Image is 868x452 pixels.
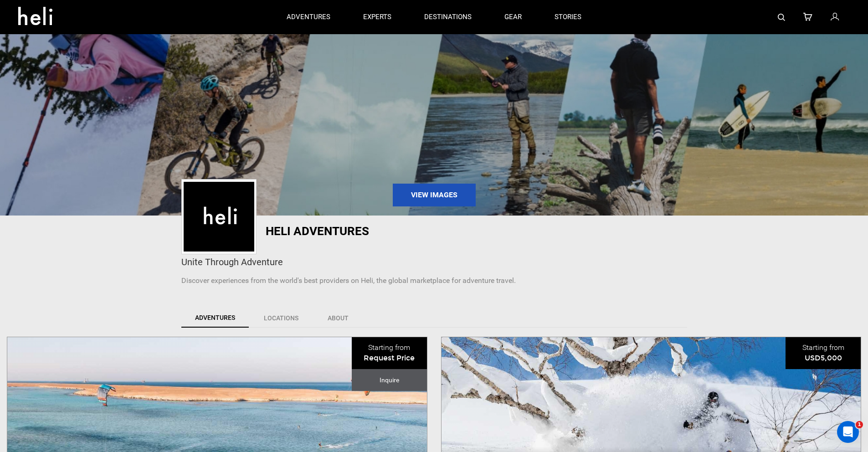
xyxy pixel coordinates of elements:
iframe: Intercom live chat [837,421,859,443]
a: Adventures [181,308,249,328]
span: 1 [856,421,863,428]
a: Locations [250,308,313,328]
a: View Images [393,184,476,206]
h1: Heli Adventures [266,225,521,237]
img: search-bar-icon.svg [778,14,785,21]
p: experts [363,12,391,22]
p: Discover experiences from the world's best providers on Heli, the global marketplace for adventur... [181,276,687,286]
p: destinations [424,12,472,22]
div: Unite Through Adventure [181,256,687,269]
img: 7b8205e9328a03c7eaaacec4a25d2b25.jpeg [184,182,254,252]
p: adventures [287,12,330,22]
a: About [313,308,363,328]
